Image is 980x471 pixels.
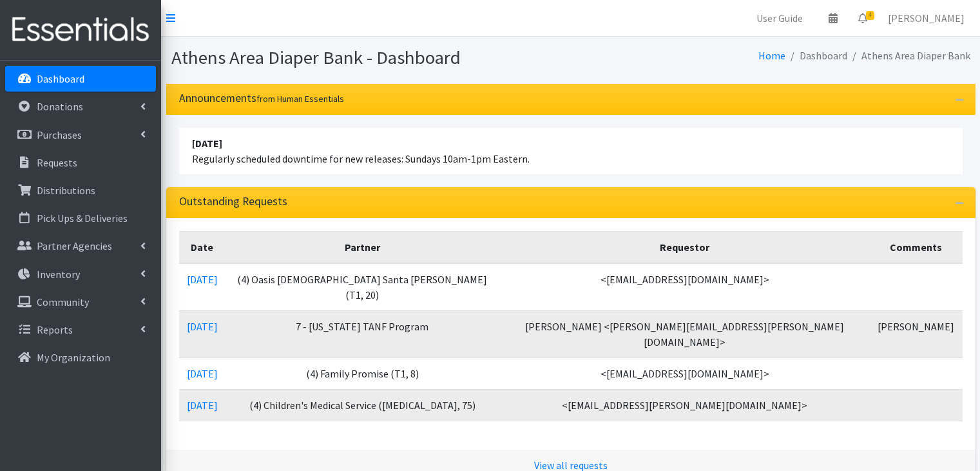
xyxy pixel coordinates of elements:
td: [PERSON_NAME] [870,310,962,357]
a: Inventory [5,261,156,287]
p: Distributions [37,184,95,197]
img: HumanEssentials [5,8,156,52]
p: Inventory [37,268,80,281]
a: 4 [848,5,878,31]
td: (4) Family Promise (T1, 8) [226,357,500,389]
p: Purchases [37,128,82,141]
th: Partner [226,231,500,263]
p: Requests [37,156,77,169]
td: <[EMAIL_ADDRESS][DOMAIN_NAME]> [499,263,870,311]
strong: [DATE] [192,137,222,150]
td: <[EMAIL_ADDRESS][PERSON_NAME][DOMAIN_NAME]> [499,389,870,421]
p: My Organization [37,351,110,364]
p: Partner Agencies [37,239,112,252]
a: Pick Ups & Deliveries [5,205,156,231]
a: [PERSON_NAME] [878,5,975,31]
td: 7 - [US_STATE] TANF Program [226,310,500,357]
a: Donations [5,94,156,119]
p: Pick Ups & Deliveries [37,212,128,225]
h1: Athens Area Diaper Bank - Dashboard [171,46,566,69]
h3: Outstanding Requests [179,195,287,208]
td: [PERSON_NAME] <[PERSON_NAME][EMAIL_ADDRESS][PERSON_NAME][DOMAIN_NAME]> [499,310,870,357]
a: User Guide [746,5,813,31]
a: Dashboard [5,66,156,92]
a: Purchases [5,122,156,148]
p: Dashboard [37,72,84,85]
p: Reports [37,323,73,336]
a: [DATE] [187,399,218,412]
a: Community [5,289,156,315]
span: 4 [866,11,874,20]
p: Community [37,296,89,308]
a: Partner Agencies [5,233,156,259]
td: <[EMAIL_ADDRESS][DOMAIN_NAME]> [499,357,870,389]
a: [DATE] [187,273,218,286]
a: My Organization [5,345,156,370]
a: Reports [5,317,156,343]
a: Requests [5,150,156,175]
a: [DATE] [187,320,218,333]
small: from Human Essentials [256,93,344,105]
a: Distributions [5,177,156,203]
td: (4) Children's Medical Service ([MEDICAL_DATA], 75) [226,389,500,421]
li: Dashboard [785,46,847,65]
li: Athens Area Diaper Bank [847,46,970,65]
p: Donations [37,100,83,113]
th: Requestor [499,231,870,263]
th: Date [179,231,226,263]
td: (4) Oasis [DEMOGRAPHIC_DATA] Santa [PERSON_NAME] (T1, 20) [226,263,500,311]
li: Regularly scheduled downtime for new releases: Sundays 10am-1pm Eastern. [179,128,963,174]
a: Home [758,49,785,62]
h3: Announcements [179,92,344,105]
a: [DATE] [187,367,218,380]
th: Comments [870,231,962,263]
